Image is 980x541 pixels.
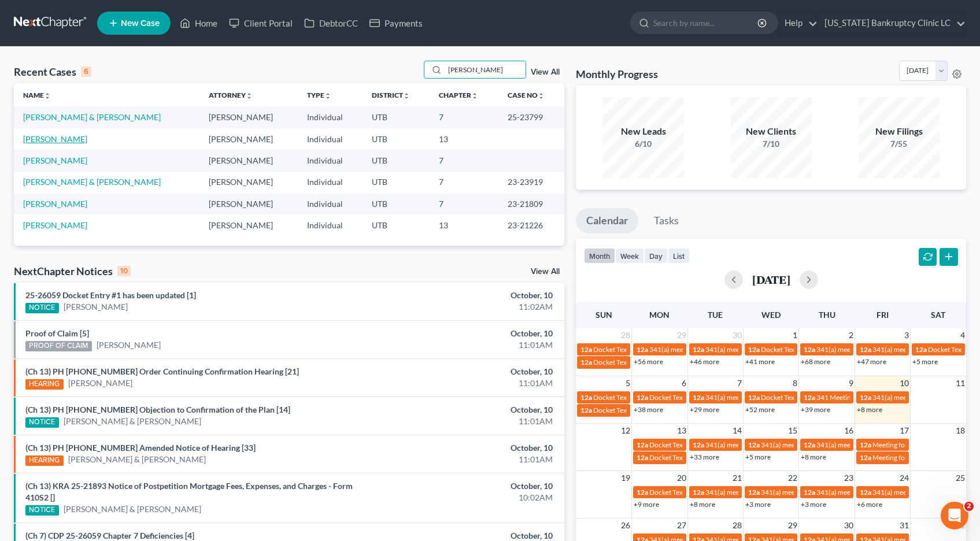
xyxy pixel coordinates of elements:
td: UTB [363,150,430,171]
button: month [584,248,615,264]
td: Individual [298,214,363,236]
a: Payments [364,13,428,34]
a: Proof of Claim [5] [25,328,89,338]
span: 12 [620,424,631,438]
div: 11:01AM [385,377,553,389]
span: 8 [792,376,798,390]
button: day [644,248,668,264]
span: 12a [860,345,871,354]
div: October, 10 [385,480,553,492]
span: Thu [819,310,835,320]
span: 4 [959,328,966,342]
span: 12a [580,345,592,354]
a: [PERSON_NAME] [97,339,161,351]
div: HEARING [25,455,64,466]
td: 7 [430,172,498,193]
div: Recent Cases [14,65,91,79]
h2: [DATE] [752,273,790,286]
a: [PERSON_NAME] & [PERSON_NAME] [68,454,206,465]
span: 14 [731,424,743,438]
a: +8 more [857,405,882,414]
td: UTB [363,172,430,193]
span: 12a [804,393,815,402]
span: Docket Text: for [PERSON_NAME] & [PERSON_NAME] [593,406,758,414]
i: unfold_more [403,92,410,99]
a: +56 more [634,357,663,366]
td: 7 [430,193,498,214]
a: Help [779,13,818,34]
span: 12a [915,345,927,354]
span: 12a [804,440,815,449]
span: 12a [637,488,648,496]
span: 15 [787,424,798,438]
a: +5 more [745,453,771,461]
span: 341(a) meeting for [PERSON_NAME] [761,488,872,496]
span: 28 [620,328,631,342]
a: Calendar [576,208,638,234]
span: 341(a) meeting for [PERSON_NAME] & [PERSON_NAME] [705,488,878,496]
span: Sat [931,310,945,320]
div: New Leads [603,125,684,138]
a: Nameunfold_more [23,91,51,99]
td: Individual [298,193,363,214]
span: 28 [731,518,743,532]
td: [PERSON_NAME] [199,214,298,236]
a: [PERSON_NAME] [23,134,87,144]
button: list [668,248,690,264]
div: 10 [117,266,131,276]
a: DebtorCC [298,13,364,34]
span: 12a [748,345,760,354]
span: 12a [637,440,648,449]
a: +5 more [912,357,938,366]
span: 12a [748,488,760,496]
td: [PERSON_NAME] [199,172,298,193]
div: 11:01AM [385,339,553,351]
a: +3 more [801,500,826,509]
span: 341(a) meeting for [PERSON_NAME] [761,440,872,449]
a: View All [531,268,560,276]
a: [PERSON_NAME] [23,220,87,230]
td: Individual [298,128,363,150]
div: 10:02AM [385,492,553,503]
span: 12a [637,453,648,462]
span: Docket Text: for [PERSON_NAME] [593,358,697,366]
a: Chapterunfold_more [439,91,478,99]
span: Wed [761,310,781,320]
button: week [615,248,644,264]
span: 12a [637,345,648,354]
a: Case Nounfold_more [508,91,545,99]
td: 23-23919 [498,172,564,193]
span: Mon [649,310,670,320]
span: Docket Text: for [PERSON_NAME] [649,488,753,496]
span: Sun [596,310,612,320]
span: 6 [681,376,687,390]
i: unfold_more [246,92,253,99]
span: 12a [748,440,760,449]
td: [PERSON_NAME] [199,128,298,150]
i: unfold_more [324,92,331,99]
a: Tasks [644,208,689,234]
span: 23 [843,471,855,485]
div: HEARING [25,379,64,390]
a: [PERSON_NAME] & [PERSON_NAME] [64,416,201,427]
iframe: Intercom live chat [941,502,968,529]
span: 12a [693,393,704,402]
a: 25-26059 Docket Entry #1 has been updated [1] [25,290,196,300]
a: +39 more [801,405,830,414]
td: 7 [430,106,498,128]
td: 25-23799 [498,106,564,128]
span: 22 [787,471,798,485]
span: 1 [792,328,798,342]
span: 341(a) meeting for [PERSON_NAME] [705,393,817,402]
div: NOTICE [25,303,59,313]
span: 12a [860,488,871,496]
a: +41 more [745,357,775,366]
a: +52 more [745,405,775,414]
span: 2 [964,502,974,511]
i: unfold_more [471,92,478,99]
span: 12a [748,393,760,402]
td: 23-21809 [498,193,564,214]
div: 7/10 [731,138,812,150]
span: 31 [898,518,910,532]
input: Search by name... [445,61,526,78]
